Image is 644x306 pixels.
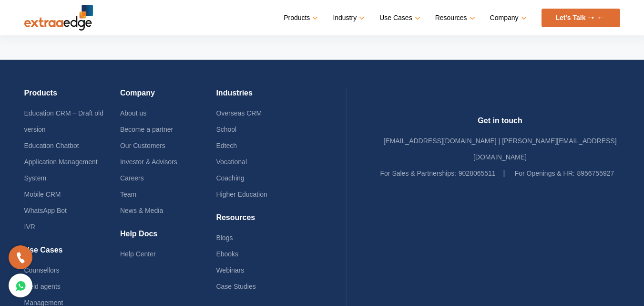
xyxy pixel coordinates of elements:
[216,283,256,290] a: Case Studies
[379,11,418,25] a: Use Cases
[216,266,244,274] a: Webinars
[515,165,575,181] label: For Openings & HR:
[216,174,244,182] a: Coaching
[24,88,120,105] h4: Products
[24,158,98,182] a: Application Management System
[24,109,104,133] a: Education CRM – Draft old version
[120,158,177,166] a: Investor & Advisors
[120,207,163,214] a: News & Media
[216,142,237,149] a: Edtech
[284,11,316,25] a: Products
[24,266,60,274] a: Counsellors
[435,11,473,25] a: Resources
[24,223,35,231] a: IVR
[120,250,156,258] a: Help Center
[120,229,216,246] h4: Help Docs
[542,9,620,27] a: Let’s Talk
[459,169,496,177] a: 9028065511
[380,116,620,133] h4: Get in touch
[24,190,61,198] a: Mobile CRM
[216,88,312,105] h4: Industries
[24,207,67,214] a: WhatsApp Bot
[383,137,616,161] a: [EMAIL_ADDRESS][DOMAIN_NAME] | [PERSON_NAME][EMAIL_ADDRESS][DOMAIN_NAME]
[216,190,267,198] a: Higher Education
[120,109,146,117] a: About us
[120,190,136,198] a: Team
[24,142,79,149] a: Education Chatbot
[120,88,216,105] h4: Company
[216,234,233,242] a: Blogs
[24,245,120,262] h4: Use Cases
[216,250,238,258] a: Ebooks
[216,109,262,117] a: Overseas CRM
[120,126,173,133] a: Become a partner
[216,126,236,133] a: School
[380,165,457,181] label: For Sales & Partnerships:
[216,158,247,166] a: Vocational
[120,142,165,149] a: Our Customers
[333,11,363,25] a: Industry
[216,213,312,230] h4: Resources
[490,11,525,25] a: Company
[577,169,614,177] a: 8956755927
[120,174,144,182] a: Careers
[24,283,61,290] a: Field agents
